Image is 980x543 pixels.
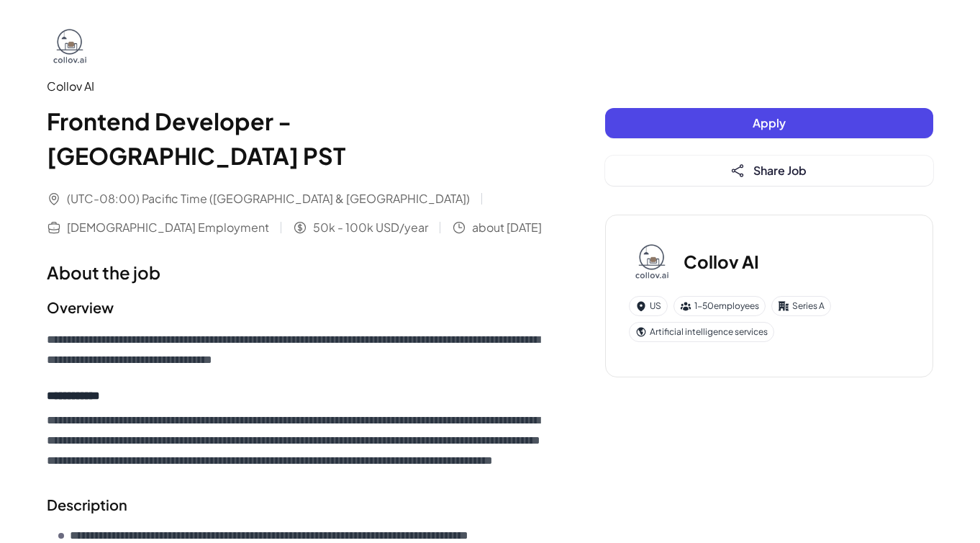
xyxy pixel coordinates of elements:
[47,104,548,173] h1: Frontend Developer - [GEOGRAPHIC_DATA] PST
[47,259,548,285] h1: About the job
[629,296,668,316] div: US
[684,248,759,274] h3: Collov AI
[47,23,93,69] img: Co
[771,296,831,316] div: Series A
[47,297,548,318] h2: Overview
[629,322,774,342] div: Artificial intelligence services
[472,219,542,236] span: about [DATE]
[67,190,470,207] span: (UTC-08:00) Pacific Time ([GEOGRAPHIC_DATA] & [GEOGRAPHIC_DATA])
[67,219,269,236] span: [DEMOGRAPHIC_DATA] Employment
[753,163,807,178] span: Share Job
[605,108,933,138] button: Apply
[673,296,766,316] div: 1-50 employees
[47,78,548,95] div: Collov AI
[629,238,675,284] img: Co
[605,156,933,186] button: Share Job
[753,115,786,130] span: Apply
[313,219,428,236] span: 50k - 100k USD/year
[47,494,548,516] h2: Description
